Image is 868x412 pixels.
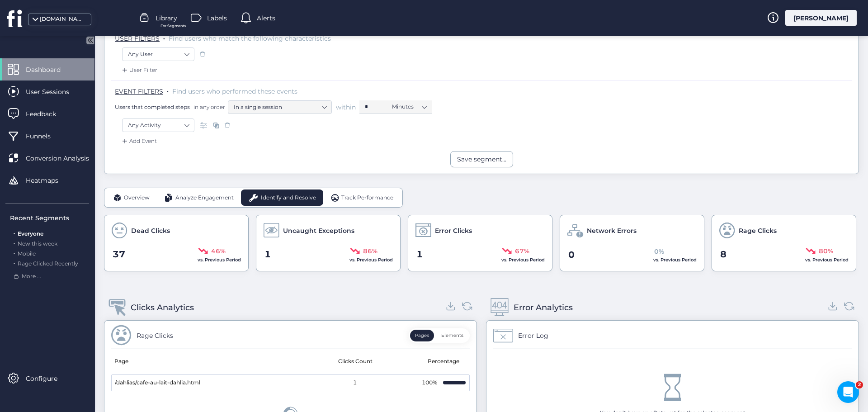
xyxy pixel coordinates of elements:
span: 1 [264,247,271,261]
span: User Sessions [26,87,83,97]
span: . [14,238,15,247]
mat-header-cell: Percentage [420,349,470,374]
span: Error Clicks [435,226,472,236]
span: vs. Previous Period [198,257,241,263]
div: Rage Clicks [137,331,173,341]
span: Find users who performed these events [172,87,297,95]
span: Alerts [257,13,275,23]
span: /dahlias/cafe-au-lait-dahlia.html [115,379,200,387]
span: Find users who match the following characteristics [169,34,331,43]
span: within [336,103,356,112]
div: [PERSON_NAME] [785,10,857,26]
div: Add Event [120,137,157,146]
mat-header-cell: Page [111,349,291,374]
button: Pages [410,330,434,341]
span: Library [156,13,177,23]
span: 37 [113,247,125,261]
span: . [14,228,15,237]
span: Track Performance [341,194,393,202]
nz-select-item: Any Activity [128,118,189,132]
span: Overview [124,194,150,202]
div: Error Log [518,331,548,341]
mat-header-cell: Clicks Count [291,349,420,374]
div: User Filter [120,66,157,75]
span: USER FILTERS [115,34,160,43]
span: Uncaught Exceptions [283,226,354,236]
span: 46% [211,246,226,256]
span: 80% [819,246,833,256]
nz-select-item: In a single session [234,100,326,114]
iframe: Intercom live chat [837,381,859,403]
span: Network Errors [587,226,637,236]
span: EVENT FILTERS [115,87,163,95]
div: Error Analytics [514,301,573,314]
span: vs. Previous Period [501,257,545,263]
span: Labels [207,13,227,23]
div: Recent Segments [10,213,89,223]
span: For Segments [160,23,186,29]
nz-select-item: Any User [128,47,189,61]
span: 8 [720,247,726,261]
span: . [14,248,15,257]
nz-select-item: Minutes [392,100,426,114]
span: Identify and Resolve [261,194,316,202]
div: Clicks Analytics [131,301,194,314]
span: Rage Clicked Recently [18,260,78,267]
span: vs. Previous Period [653,257,697,263]
span: Mobile [18,250,36,257]
span: Analyze Engagement [175,194,234,202]
span: Heatmaps [26,175,72,185]
span: Conversion Analysis [26,153,103,163]
span: . [14,258,15,267]
span: in any order [192,103,225,111]
span: 1 [353,379,357,387]
span: . [167,85,169,95]
button: Elements [436,330,468,341]
div: [DOMAIN_NAME] [40,15,85,24]
span: Configure [26,374,71,384]
span: 86% [363,246,377,256]
span: Dashboard [26,65,74,75]
span: 0 [568,248,575,262]
span: vs. Previous Period [805,257,849,263]
span: 2 [856,381,863,388]
span: Users that completed steps [115,103,190,111]
span: 0% [654,246,664,256]
span: . [163,33,165,42]
div: Save segment... [457,154,506,164]
span: Everyone [18,230,43,237]
span: Funnels [26,131,64,141]
span: New this week [18,240,57,247]
div: 100% [420,379,439,387]
span: Feedback [26,109,70,119]
span: More ... [22,272,41,281]
span: 67% [515,246,529,256]
span: vs. Previous Period [349,257,393,263]
span: Dead Clicks [131,226,170,236]
span: Rage Clicks [739,226,777,236]
span: 1 [416,247,423,261]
